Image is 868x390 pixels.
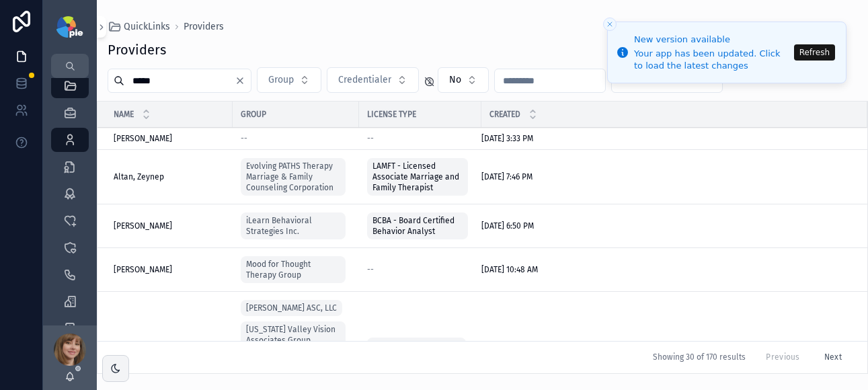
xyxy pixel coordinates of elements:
[815,347,851,368] button: Next
[367,133,473,144] a: --
[327,67,419,93] button: Select Button
[794,44,835,61] button: Refresh
[246,303,337,313] span: [PERSON_NAME] ASC, LLC
[241,155,351,198] a: Evolving PATHS Therapy Marriage & Family Counseling Corporation
[246,324,340,356] span: [US_STATE] Valley Vision Associates Group Practice, LLC
[481,264,851,275] a: [DATE] 10:48 AM
[481,340,851,351] a: [DATE] 2:18 PM
[489,109,520,120] span: Created
[634,33,790,46] div: New version available
[367,335,473,356] a: MD - Doctor of Medicine
[372,340,461,351] span: MD - Doctor of Medicine
[114,133,172,144] span: [PERSON_NAME]
[603,17,617,31] button: Close toast
[241,158,346,196] a: Evolving PATHS Therapy Marriage & Family Counseling Corporation
[241,253,351,286] a: Mood for Thought Therapy Group
[241,212,346,239] a: iLearn Behavioral Strategies Inc.
[235,75,251,86] button: Clear
[241,321,346,359] a: [US_STATE] Valley Vision Associates Group Practice, LLC
[114,133,225,144] a: [PERSON_NAME]
[114,109,134,120] span: Name
[241,133,351,144] a: --
[481,171,851,182] a: [DATE] 7:46 PM
[108,40,166,59] h1: Providers
[114,221,225,231] a: [PERSON_NAME]
[372,215,463,237] span: BCBA - Board Certified Behavior Analyst
[257,67,321,93] button: Select Button
[367,109,416,120] span: License Type
[367,264,374,275] span: --
[246,259,340,280] span: Mood for Thought Therapy Group
[246,161,340,193] span: Evolving PATHS Therapy Marriage & Family Counseling Corporation
[449,73,461,87] span: No
[438,67,489,93] button: Select Button
[241,133,247,144] span: --
[367,155,473,198] a: LAMFT - Licensed Associate Marriage and Family Therapist
[481,133,533,144] span: [DATE] 3:33 PM
[367,264,473,275] a: --
[246,215,340,237] span: iLearn Behavioral Strategies Inc.
[56,16,83,38] img: App logo
[114,171,164,182] span: Altan, Zeynep
[481,221,534,231] span: [DATE] 6:50 PM
[481,133,851,144] a: [DATE] 3:33 PM
[241,300,342,316] a: [PERSON_NAME] ASC, LLC
[114,264,225,275] a: [PERSON_NAME]
[338,73,391,87] span: Credentialer
[124,20,170,34] span: QuickLinks
[653,352,746,363] span: Showing 30 of 170 results
[241,109,266,120] span: Group
[241,256,346,283] a: Mood for Thought Therapy Group
[184,20,224,34] a: Providers
[634,48,790,72] div: Your app has been updated. Click to load the latest changes
[372,161,463,193] span: LAMFT - Licensed Associate Marriage and Family Therapist
[481,340,533,351] span: [DATE] 2:18 PM
[108,20,170,34] a: QuickLinks
[367,133,374,144] span: --
[268,73,294,87] span: Group
[114,171,225,182] a: Altan, Zeynep
[481,171,532,182] span: [DATE] 7:46 PM
[114,340,172,351] span: [PERSON_NAME]
[481,221,851,231] a: [DATE] 6:50 PM
[114,264,172,275] span: [PERSON_NAME]
[43,78,97,325] div: scrollable content
[114,340,225,351] a: [PERSON_NAME]
[481,264,538,275] span: [DATE] 10:48 AM
[114,221,172,231] span: [PERSON_NAME]
[241,210,351,242] a: iLearn Behavioral Strategies Inc.
[367,210,473,242] a: BCBA - Board Certified Behavior Analyst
